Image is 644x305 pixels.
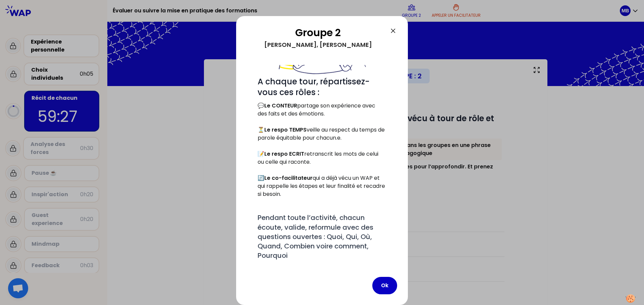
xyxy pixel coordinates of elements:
div: [PERSON_NAME], [PERSON_NAME] [247,39,389,51]
p: 🔄 qui a déjà vécu un WAP et qui rappelle les étapes et leur finalité et recadre si besoin. [258,174,386,198]
strong: Le CONTEUR [264,102,297,109]
span: Pendant toute l’activité, chacun écoute, valide, reformule avec des questions ouvertes : Quoi, Qu... [258,213,375,260]
p: 💬 partage son expérience avec des faits et des émotions. [258,102,386,118]
p: ⏳ veille au respect du temps de parole équitable pour chacun.e. [258,126,386,142]
strong: Le respo ECRIT [264,150,304,158]
strong: Le co-facilitateur [264,174,313,182]
button: Ok [372,277,397,294]
p: 📝 retranscrit les mots de celui ou celle qui raconte. [258,150,386,166]
strong: Le respo TEMPS [264,126,307,134]
h2: Groupe 2 [247,27,389,39]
